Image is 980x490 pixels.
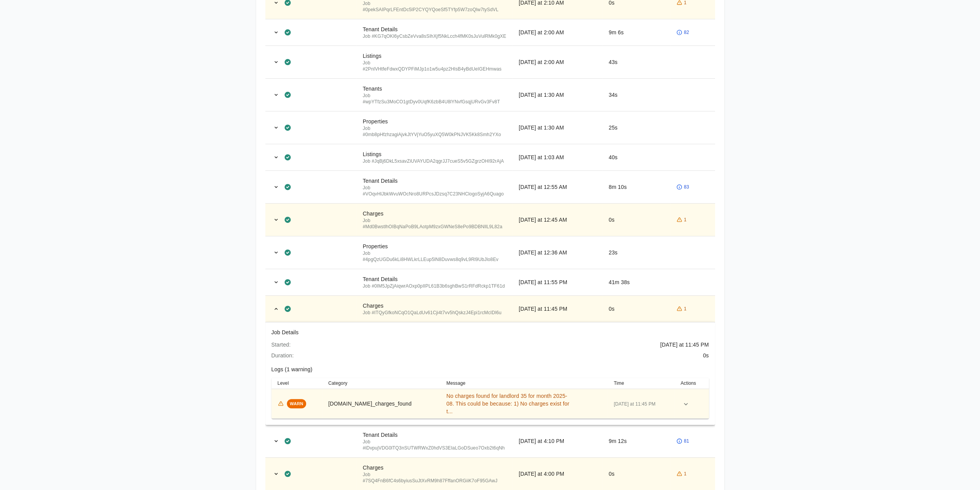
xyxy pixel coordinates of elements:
td: [DATE] at 4:10 PM [513,425,603,458]
div: success [284,437,291,445]
div: success [284,183,291,191]
td: [DATE] at 2:00 AM [513,19,603,45]
div: 1 warning [676,306,687,312]
div: success [284,91,291,99]
td: 23s [603,236,670,269]
div: Tenant Details [363,431,506,439]
div: success [284,278,291,286]
div: success [284,29,291,36]
h4: Job Details [271,328,709,336]
dd: 0s [703,352,709,359]
div: Job # 0pekSAIPqrLFEntDc5lP2CYQYQoeSf5TYfp5W7zoQlw7tySdVL [363,0,506,13]
td: 34s [603,78,670,111]
div: Charges [363,210,506,217]
div: 1 warning [676,471,687,477]
td: 40s [603,144,670,170]
td: [DATE] at 12:45 AM [513,203,603,236]
td: 25s [603,111,670,144]
div: Job # wpYTfzSu3MoCO1gtDyv0UqfK6zbB4U8lYNvfGsqjURvGv3Fv8T [363,93,506,105]
span: No charges found for landlord 35 for month 2025-08. This could be because: 1) No charges exist fo... [446,393,569,414]
td: 43s [603,45,670,78]
dd: [DATE] at 11:45 PM [660,341,709,349]
div: Job # 2PnlVHtfeFdwxQDYPFiMJp1o1w5u4pz2HlsB4yBdUeIGEHmwas [363,60,506,72]
span: 1 [684,306,687,312]
div: success [284,58,291,66]
dt: Duration: [271,352,294,359]
td: 9m 6s [603,19,670,45]
div: success [284,153,291,161]
div: Job # ITQyGfkoNCqO1QaLdUv61Cji4t7vv5hQskzJ4Epi1rcMcIDl6u [363,310,506,316]
dt: Started: [271,341,291,349]
td: [DATE] at 11:45 PM [513,295,603,322]
td: 9m 12s [603,425,670,458]
td: [DATE] at 4:00 PM [513,457,603,490]
span: 82 [684,29,689,35]
td: 0s [603,457,670,490]
span: 1 [684,217,687,223]
div: 81 info logs [676,438,689,444]
div: Properties [363,242,506,250]
div: Tenant Details [363,177,506,185]
th: Message [440,378,608,389]
span: 81 [684,438,689,444]
div: 83 info logs [676,184,689,190]
div: Tenant Details [363,275,506,283]
div: success [284,305,291,313]
th: Actions [674,378,709,389]
div: Listings [363,52,506,60]
span: [DATE] at 11:45 PM [614,401,656,407]
div: success [284,249,291,256]
td: 41m 38s [603,269,670,295]
div: Charges [363,464,506,471]
td: [DATE] at 12:55 AM [513,170,603,203]
div: Job # JqBj6DkL5xsavZiUVAYUDA2qgrJJ7cueS5v5GZgrzOHI92rAjA [363,158,506,164]
th: Time [608,378,675,389]
div: Job # 0IM5JpZjAiqwrAOxp0pIIPL61B3b6sghBwS1rRFdRckp1TF61d [363,283,506,289]
div: Job # Md0BwstlhOIBqNaPoB9LAotpM9zxGWNeS8ePo9BDBNllL9L82a [363,217,506,230]
td: 0s [603,203,670,236]
div: Properties [363,118,506,125]
td: [DATE] at 1:03 AM [513,144,603,170]
td: [DATE] at 2:00 AM [513,45,603,78]
td: 0s [603,295,670,322]
span: WARN [287,401,307,407]
div: Tenant Details [363,25,506,33]
span: warn.no_charges_found [328,401,411,407]
div: 82 info logs [676,29,689,35]
div: Job # VOqvHlJbkWvuWOcNro8URPcsJDzsq7C23NHClogoSyjA6Quago [363,185,506,197]
div: success [284,470,291,478]
div: Job # 4pgQzUGDu6kLi8HWLkrLLEup5lN8Duvws8q9vL9Rl9UbJlo8Ev [363,250,506,263]
td: [DATE] at 11:55 PM [513,269,603,295]
div: success [284,124,291,131]
th: Category [322,378,440,389]
td: [DATE] at 1:30 AM [513,111,603,144]
div: Job # iDvpujVDG0lTQ3nSUTWRWxZ0hdVS3EIaLGoDSueo7Oxb2t6qNh [363,439,506,451]
span: 83 [684,184,689,190]
span: 1 [684,471,687,477]
div: Job # 0mb8pHfzhzagiAjvkJtYVjYuO5yuXQ5W0kPNJVK5Kk8Smh2YXo [363,125,506,138]
div: 1 warning [676,217,687,223]
div: Job # KG7qOKl6yCsbZeVva8sSIhXjf5NkLcch4fMK0sJuVulRMk0gXE [363,33,506,39]
td: [DATE] at 1:30 AM [513,78,603,111]
div: Type: warn.no_charges_found, Level: warn [287,399,307,408]
td: [DATE] at 12:36 AM [513,236,603,269]
div: Charges [363,302,506,310]
div: Job # 7SQ4FnB6fC4s6byiusSuJtXvRM9h87FffanORGiiK7oF95GAwJ [363,471,506,484]
th: Level [271,378,322,389]
h4: Logs (1 warning) [271,365,709,373]
td: 8m 10s [603,170,670,203]
div: Tenants [363,85,506,93]
div: success [284,216,291,224]
div: Listings [363,150,506,158]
